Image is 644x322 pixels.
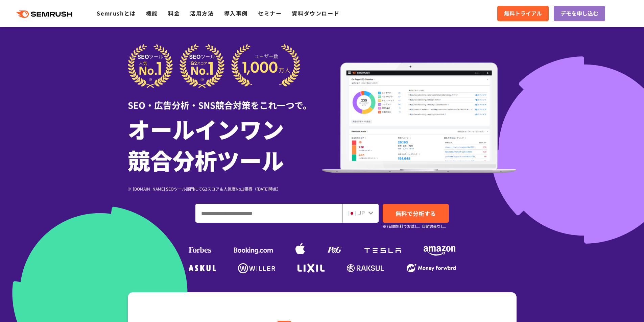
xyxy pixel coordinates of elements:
span: 無料で分析する [396,209,436,218]
a: 機能 [146,9,158,17]
input: ドメイン、キーワードまたはURLを入力してください [196,204,342,222]
div: SEO・広告分析・SNS競合対策をこれ一つで。 [128,88,322,112]
small: ※7日間無料でお試し。自動課金なし。 [383,223,448,229]
span: 無料トライアル [504,9,542,18]
a: 資料ダウンロード [292,9,339,17]
a: セミナー [258,9,282,17]
a: 導入事例 [224,9,248,17]
div: ※ [DOMAIN_NAME] SEOツール部門にてG2スコア＆人気度No.1獲得（[DATE]時点） [128,185,322,192]
h1: オールインワン 競合分析ツール [128,113,322,175]
span: JP [358,208,365,217]
a: 活用方法 [190,9,214,17]
a: デモを申し込む [554,6,605,21]
a: 無料で分析する [383,204,449,223]
span: デモを申し込む [560,9,598,18]
a: 無料トライアル [497,6,549,21]
a: 料金 [168,9,180,17]
a: Semrushとは [97,9,136,17]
